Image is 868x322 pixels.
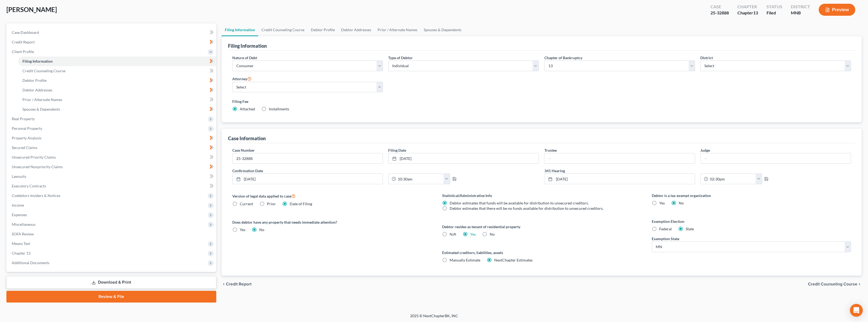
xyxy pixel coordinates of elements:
span: Unsecured Nonpriority Claims [12,164,63,169]
label: Debtor is a tax exempt organization [652,193,851,198]
div: Case [710,4,729,10]
span: Credit Report [226,282,252,286]
a: Unsecured Priority Claims [7,152,216,162]
a: Credit Report [7,37,216,47]
i: chevron_left [222,282,226,286]
span: Credit Counseling Course [22,69,65,73]
button: chevron_left Credit Report [222,282,252,286]
label: Does debtor have any property that needs immediate attention? [232,219,431,225]
i: chevron_right [857,282,862,286]
span: Credit Counseling Course [808,282,857,286]
span: Prior / Alternate Names [22,97,62,102]
a: Executory Contracts [7,181,216,191]
button: Credit Counseling Course chevron_right [808,282,862,286]
span: Prior [267,202,276,206]
label: Filing Date [388,147,406,153]
span: Current [240,202,253,206]
span: Filing Information [22,59,53,63]
span: Yes [659,201,665,205]
span: SOFA Review [12,232,34,236]
span: Debtor Profile [22,78,46,83]
span: Debtor estimates that funds will be available for distribution to unsecured creditors. [450,201,589,205]
div: Case Information [228,135,266,142]
span: Case Dashboard [12,30,39,35]
div: Chapter [737,4,758,10]
span: Attached [240,107,255,111]
span: Secured Claims [12,145,37,150]
span: Income [12,203,24,207]
a: Credit Counseling Course [18,66,216,76]
a: Debtor Addresses [338,23,374,36]
span: 13 [753,10,758,15]
label: Estimated creditors, liabilities, assets [442,250,641,255]
div: Status [767,4,782,10]
span: Real Property [12,116,35,121]
span: [PERSON_NAME] [6,6,57,13]
label: Trustee [544,147,556,153]
a: Property Analysis [7,133,216,143]
label: Chapter of Bankruptcy [544,55,582,61]
span: No [259,227,264,232]
span: Federal [659,227,672,231]
label: Exemption State [652,236,679,241]
span: Property Analysis [12,136,41,140]
input: -- [701,153,851,163]
button: Preview [819,4,855,16]
label: Debtor resides as tenant of residential property [442,224,641,230]
a: Credit Counseling Course [258,23,308,36]
div: Chapter [737,10,758,16]
a: [DATE] [388,153,539,163]
span: No [679,201,684,205]
span: Expenses [12,212,27,217]
label: Attorney [232,75,252,82]
span: Chapter 13 [12,251,30,255]
input: Enter case number... [233,153,383,163]
label: Version of legal data applied to case [232,193,431,199]
span: State [686,227,694,231]
span: Lawsuits [12,174,26,179]
a: Debtor Addresses [18,85,216,95]
div: MNB [791,10,810,16]
div: Filing Information [228,43,267,49]
label: Statistical/Administrative Info [442,193,641,198]
a: Secured Claims [7,143,216,152]
a: Prior / Alternate Names [18,95,216,104]
label: 341 Hearing [541,168,854,174]
input: -- [544,153,694,163]
div: Open Intercom Messenger [850,304,863,317]
label: Filing Fee [232,99,851,104]
span: Means Test [12,241,30,246]
a: [DATE] [233,174,383,184]
label: Case Number [232,147,255,153]
a: Filing Information [222,23,258,36]
a: Debtor Profile [18,76,216,85]
span: Manually Estimate [450,258,480,262]
label: Nature of Debt [232,55,257,61]
span: Additional Documents [12,260,49,265]
a: Filing Information [18,57,216,66]
div: District [791,4,810,10]
span: Debtor estimates that there will be no funds available for distribution to unsecured creditors. [450,206,603,211]
span: Yes [240,227,245,232]
a: SOFA Review [7,229,216,239]
a: Spouses & Dependents [421,23,465,36]
a: Lawsuits [7,172,216,181]
label: District [700,55,713,61]
span: N/A [450,232,456,236]
a: Spouses & Dependents [18,104,216,114]
span: Client Profile [12,49,34,54]
a: Case Dashboard [7,28,216,37]
a: Yes [470,232,476,236]
div: Filed [767,10,782,16]
span: NextChapter Estimates [494,258,533,262]
a: Prior / Alternate Names [374,23,421,36]
span: Unsecured Priority Claims [12,155,56,159]
input: -- : -- [708,174,756,184]
label: Judge [700,147,710,153]
span: Debtor Addresses [22,88,52,92]
input: -- : -- [396,174,444,184]
a: Download & Print [6,276,216,289]
span: Date of Filing [290,202,312,206]
span: Credit Report [12,40,35,44]
span: No [490,232,495,236]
